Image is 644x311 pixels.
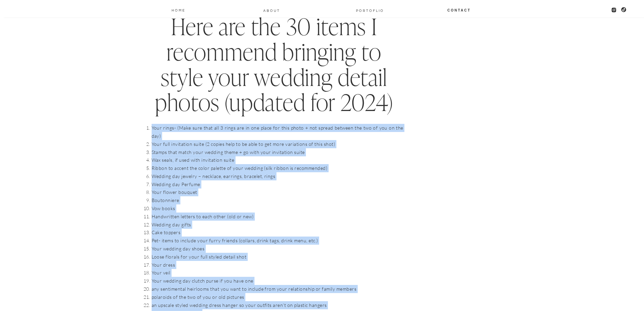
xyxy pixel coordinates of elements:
li: Your wedding day clutch purse if you have one [152,277,403,285]
li: Your full invitation suite (2 copies help to be able to get more variations of this shot) [152,140,403,148]
h2: Here are the 30 items I recommend bringing to style your wedding detail photos (updated for 2024) [145,15,403,116]
li: Handwritten letters to each other (old or new) [152,213,403,221]
li: Your rings- (Make sure that all 3 rings are in one place for this photo + not spread between the ... [152,124,403,140]
a: Home [171,7,186,13]
li: polaroids of the two of you or old pictures [152,293,403,301]
a: About [263,7,281,13]
li: Boutonniere [152,196,403,204]
li: an upscale styled wedding dress hanger so your outfits aren’t on plastic hangers [152,301,403,309]
li: Loose florals for your full styled detail shot [152,253,403,261]
a: Contact [447,7,471,13]
li: Cake toppers [152,228,403,237]
li: Your dress [152,261,403,269]
li: Pet- items to include your furry friends (collars, drink tags, drink menu, etc.) [152,237,403,245]
li: Wedding day jewelry – necklace, earrings, bracelet, rings [152,172,403,180]
a: PORTOFLIO [353,7,387,13]
li: Your flower bouquet [152,188,403,196]
li: Wedding day Perfume [152,180,403,188]
li: Your wedding day shoes [152,245,403,253]
li: Vow books [152,204,403,213]
li: Your veil [152,269,403,277]
li: Wedding day gifts [152,221,403,229]
li: any sentimental heirlooms that you want to include from your relationship or family members [152,285,403,293]
li: Wax seals, if used with invitation suite [152,156,403,164]
li: Stamps that match your wedding theme + go with your invitation suite [152,148,403,156]
li: Ribbon to accent the color palette of your wedding (silk ribbon is recommended) [152,164,403,172]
